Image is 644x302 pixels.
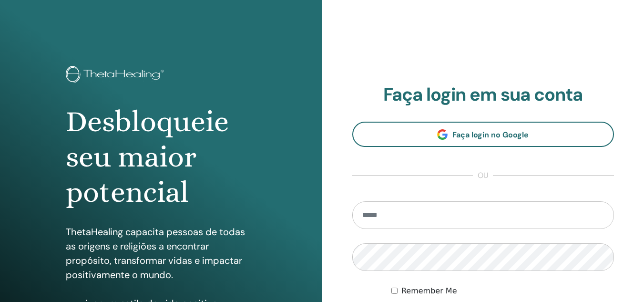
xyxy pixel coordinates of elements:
a: Faça login no Google [352,122,614,147]
div: Keep me authenticated indefinitely or until I manually logout [391,285,614,297]
p: ThetaHealing capacita pessoas de todas as origens e religiões a encontrar propósito, transformar ... [66,225,256,282]
label: Remember Me [401,285,457,297]
span: Faça login no Google [452,130,529,140]
h2: Faça login em sua conta [352,84,614,106]
span: ou [473,170,493,181]
h1: Desbloqueie seu maior potencial [66,104,256,210]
